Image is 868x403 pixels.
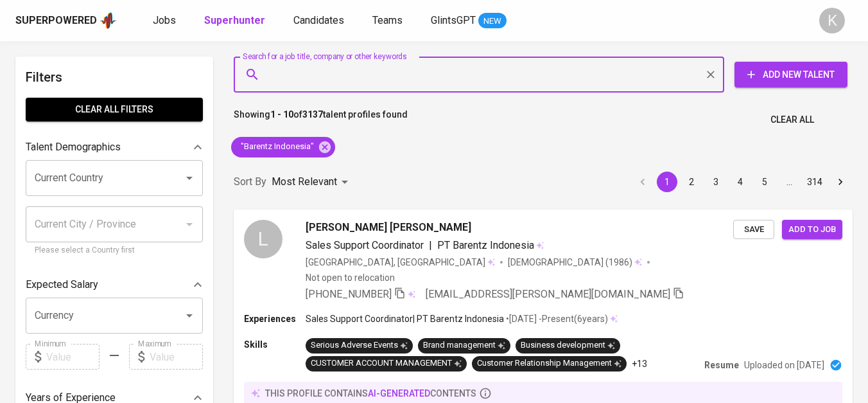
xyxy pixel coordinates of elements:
[150,344,203,370] input: Value
[632,357,647,370] p: +13
[26,134,203,160] div: Talent Demographics
[26,272,203,298] div: Expected Salary
[372,13,405,29] a: Teams
[830,172,851,192] button: Go to next page
[46,344,100,370] input: Value
[302,109,323,120] b: 3137
[306,220,471,235] span: [PERSON_NAME] [PERSON_NAME]
[35,244,194,257] p: Please select a Country first
[630,172,853,192] nav: pagination navigation
[754,172,775,192] button: Go to page 5
[706,172,726,192] button: Go to page 3
[779,175,799,188] div: …
[100,11,117,30] img: app logo
[231,141,322,153] span: "Barentz Indonesia"
[730,172,751,192] button: Go to page 4
[782,220,842,240] button: Add to job
[15,11,117,30] a: Superpoweredapp logo
[423,339,505,352] div: Brand management
[504,312,608,325] p: • [DATE] - Present ( 6 years )
[272,170,352,194] div: Most Relevant
[657,172,677,192] button: page 1
[702,66,720,84] button: Clear
[15,13,97,28] div: Superpowered
[231,137,335,157] div: "Barentz Indonesia"
[311,339,408,352] div: Serious Adverse Events
[740,222,768,237] span: Save
[306,271,395,284] p: Not open to relocation
[234,108,408,132] p: Showing of talent profiles found
[26,139,121,155] p: Talent Demographics
[36,102,193,118] span: Clear All filters
[733,220,774,240] button: Save
[521,339,615,352] div: Business development
[180,307,198,325] button: Open
[788,222,836,237] span: Add to job
[234,174,266,190] p: Sort By
[508,256,642,269] div: (1986)
[204,13,268,29] a: Superhunter
[770,112,814,128] span: Clear All
[26,277,98,292] p: Expected Salary
[293,13,347,29] a: Candidates
[765,108,819,132] button: Clear All
[306,312,504,325] p: Sales Support Coordinator | PT Barentz Indonesia
[734,62,847,87] button: Add New Talent
[26,67,203,87] h6: Filters
[508,256,605,269] span: [DEMOGRAPHIC_DATA]
[704,359,739,372] p: Resume
[26,98,203,121] button: Clear All filters
[372,14,403,26] span: Teams
[244,312,306,325] p: Experiences
[306,239,424,251] span: Sales Support Coordinator
[478,15,507,28] span: NEW
[477,357,621,370] div: Customer Relationship Management
[153,13,178,29] a: Jobs
[431,13,507,29] a: GlintsGPT NEW
[803,172,826,192] button: Go to page 314
[244,338,306,351] p: Skills
[244,220,282,258] div: L
[819,8,845,33] div: K
[437,239,534,251] span: PT Barentz Indonesia
[272,174,337,190] p: Most Relevant
[745,67,837,83] span: Add New Talent
[153,14,176,26] span: Jobs
[306,288,392,300] span: [PHONE_NUMBER]
[368,388,430,399] span: AI-generated
[744,359,824,372] p: Uploaded on [DATE]
[265,387,476,400] p: this profile contains contents
[293,14,344,26] span: Candidates
[306,256,495,269] div: [GEOGRAPHIC_DATA], [GEOGRAPHIC_DATA]
[426,288,670,300] span: [EMAIL_ADDRESS][PERSON_NAME][DOMAIN_NAME]
[270,109,293,120] b: 1 - 10
[431,14,476,26] span: GlintsGPT
[311,357,462,370] div: CUSTOMER ACCOUNT MANAGEMENT
[204,14,265,26] b: Superhunter
[180,169,198,187] button: Open
[681,172,702,192] button: Go to page 2
[429,238,432,253] span: |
